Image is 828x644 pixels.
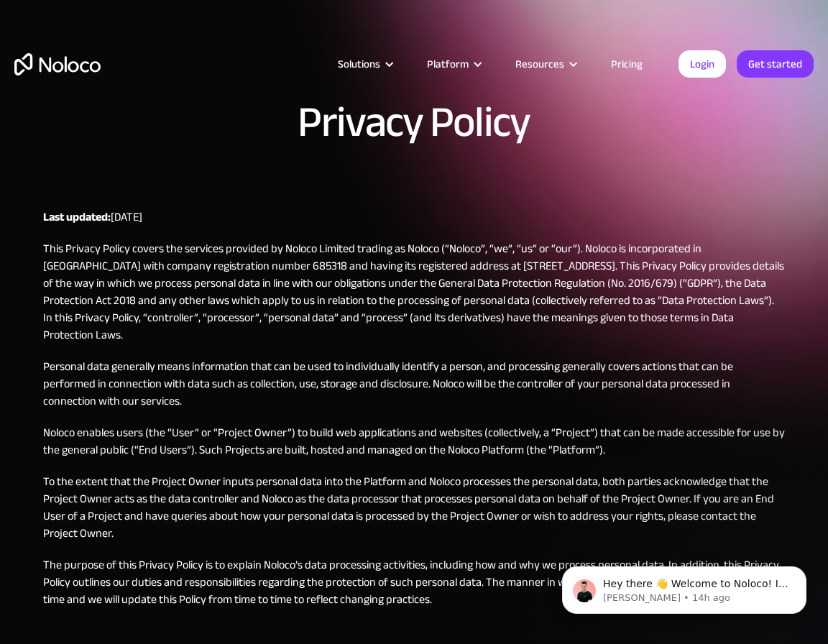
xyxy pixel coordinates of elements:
iframe: Intercom notifications message [540,536,828,637]
a: Get started [737,50,814,78]
div: Platform [409,55,497,73]
a: Pricing [593,55,661,73]
h1: Privacy Policy [298,101,530,144]
div: Resources [515,55,564,73]
strong: Last updated: [43,206,111,228]
p: Noloco enables users (the “User” or “Project Owner”) to build web applications and websites (coll... [43,424,785,459]
p: ‍ [43,622,785,640]
div: Solutions [338,55,380,73]
div: Platform [427,55,469,73]
p: To the extent that the Project Owner inputs personal data into the Platform and Noloco processes ... [43,473,785,542]
p: Personal data generally means information that can be used to individually identify a person, and... [43,358,785,410]
a: Login [678,50,726,78]
p: This Privacy Policy covers the services provided by Noloco Limited trading as Noloco (“Noloco”, “... [43,240,785,344]
div: Resources [497,55,593,73]
p: [DATE] [43,208,785,226]
div: Solutions [320,55,409,73]
a: home [14,53,101,75]
p: The purpose of this Privacy Policy is to explain Noloco’s data processing activities, including h... [43,556,785,608]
